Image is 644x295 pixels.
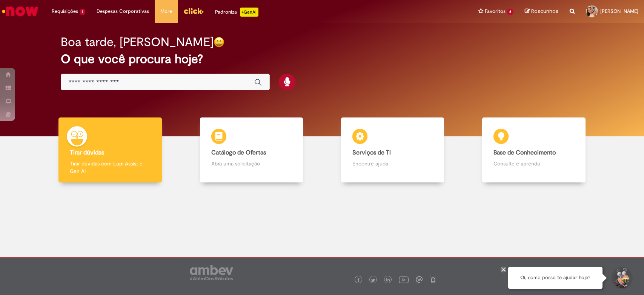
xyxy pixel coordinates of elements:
p: Encontre ajuda [352,160,433,167]
a: Tirar dúvidas Tirar dúvidas com Lupi Assist e Gen Ai [40,117,181,183]
img: logo_footer_workplace.png [416,276,423,283]
b: Base de Conhecimento [493,149,556,156]
p: Abra uma solicitação [211,160,292,167]
b: Catálogo de Ofertas [211,149,266,156]
img: logo_footer_linkedin.png [386,278,390,283]
b: Serviços de TI [352,149,391,156]
span: 6 [507,9,513,15]
p: +GenAi [240,8,258,17]
img: ServiceNow [1,4,40,19]
div: Padroniza [215,8,258,17]
span: Requisições [52,8,78,15]
a: Serviços de TI Encontre ajuda [322,117,463,183]
h2: Boa tarde, [PERSON_NAME] [61,36,214,49]
img: logo_footer_facebook.png [357,278,360,282]
a: Catálogo de Ofertas Abra uma solicitação [181,117,322,183]
span: 1 [80,9,85,15]
button: Iniciar Conversa de Suporte [610,267,633,289]
img: logo_footer_youtube.png [399,275,409,284]
p: Consulte e aprenda [493,160,574,167]
span: More [160,8,172,15]
img: logo_footer_naosei.png [430,276,437,283]
a: Base de Conhecimento Consulte e aprenda [463,117,604,183]
span: Rascunhos [531,8,558,15]
b: Tirar dúvidas [70,149,104,156]
img: logo_footer_ambev_rotulo_gray.png [190,265,233,280]
h2: O que você procura hoje? [61,53,583,66]
a: Rascunhos [525,8,558,15]
div: Oi, como posso te ajudar hoje? [508,267,603,289]
p: Tirar dúvidas com Lupi Assist e Gen Ai [70,160,150,175]
span: Favoritos [485,8,506,15]
img: click_logo_yellow_360x200.png [183,5,204,17]
img: logo_footer_twitter.png [371,278,375,282]
span: [PERSON_NAME] [600,8,638,14]
span: Despesas Corporativas [97,8,149,15]
img: happy-face.png [214,37,224,48]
